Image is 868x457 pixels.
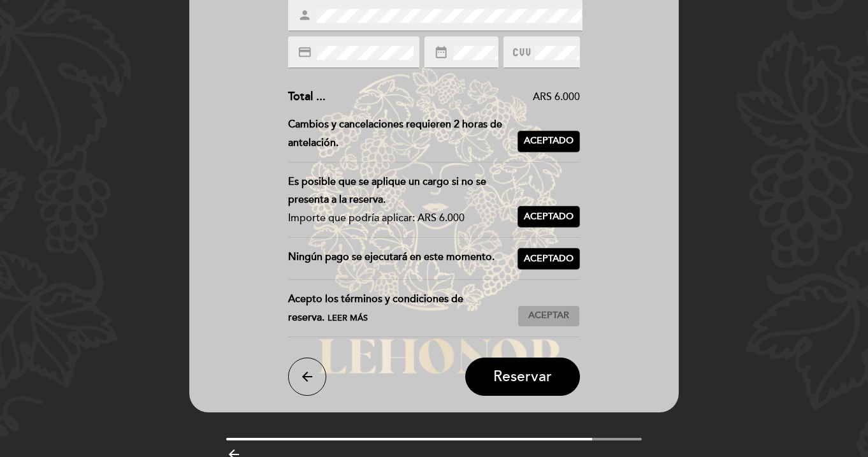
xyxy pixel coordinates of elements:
i: arrow_back [300,369,315,384]
span: Aceptado [524,210,574,224]
span: Aceptar [528,309,569,323]
i: person [298,8,312,22]
button: Reservar [465,358,580,396]
i: credit_card [298,45,312,59]
div: Importe que podría aplicar: ARS 6.000 [288,209,508,228]
button: Aceptado [517,131,580,152]
button: Aceptado [517,248,580,270]
span: Leer más [328,313,368,323]
div: Es posible que se aplique un cargo si no se presenta a la reserva. [288,173,508,210]
i: date_range [434,45,448,59]
div: Ningún pago se ejecutará en este momento. [288,248,518,270]
span: Total ... [288,89,326,103]
div: Acepto los términos y condiciones de reserva. [288,290,518,327]
button: arrow_back [288,358,326,396]
button: Aceptar [517,305,580,327]
div: ARS 6.000 [326,90,581,105]
span: Aceptado [524,134,574,148]
span: Aceptado [524,252,574,266]
button: Aceptado [517,206,580,228]
span: Reservar [493,368,552,386]
div: Cambios y cancelaciones requieren 2 horas de antelación. [288,115,518,152]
